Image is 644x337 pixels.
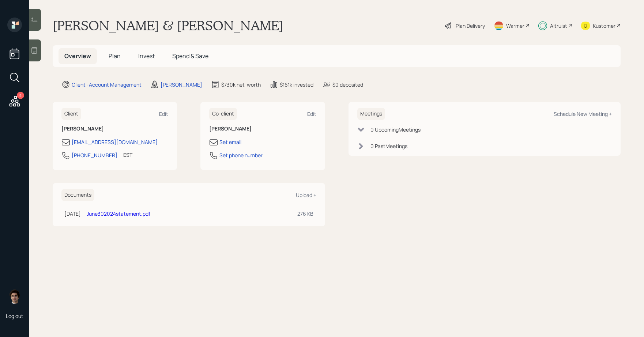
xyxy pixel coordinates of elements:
div: Warmer [506,22,524,30]
h6: Documents [61,189,94,201]
span: Spend & Save [172,52,208,60]
h6: Meetings [357,108,385,120]
div: EST [123,151,132,159]
div: 0 Past Meeting s [370,142,407,150]
div: $161k invested [280,81,313,88]
div: [PERSON_NAME] [161,81,202,88]
span: Overview [64,52,91,60]
div: Edit [307,110,316,117]
div: $0 deposited [332,81,363,88]
h6: [PERSON_NAME] [61,126,168,132]
div: Schedule New Meeting + [554,110,612,117]
h6: Co-client [209,108,237,120]
div: 276 KB [297,210,313,217]
div: Log out [6,313,23,319]
div: [EMAIL_ADDRESS][DOMAIN_NAME] [72,138,158,146]
span: Invest [138,52,155,60]
span: Plan [109,52,121,60]
a: June302024statement.pdf [87,210,150,217]
div: Set email [219,138,241,146]
div: [DATE] [64,210,81,217]
div: 5 [17,92,24,99]
div: Upload + [296,192,316,198]
div: $730k net-worth [221,81,261,88]
div: Plan Delivery [456,22,485,30]
img: harrison-schaefer-headshot-2.png [7,289,22,304]
div: Edit [159,110,168,117]
div: Client · Account Management [72,81,142,88]
div: Kustomer [593,22,615,30]
div: Set phone number [219,151,263,159]
div: [PHONE_NUMBER] [72,151,117,159]
h6: [PERSON_NAME] [209,126,316,132]
div: Altruist [550,22,567,30]
div: 0 Upcoming Meeting s [370,126,421,133]
h6: Client [61,108,81,120]
h1: [PERSON_NAME] & [PERSON_NAME] [53,18,283,34]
